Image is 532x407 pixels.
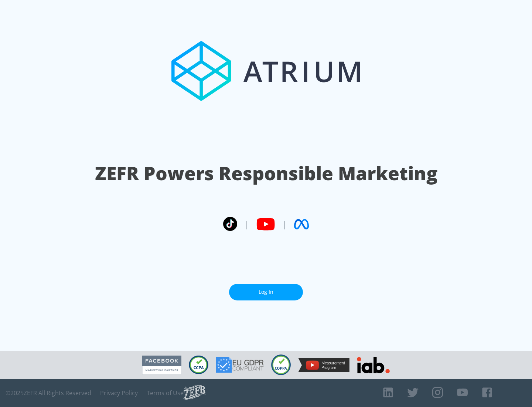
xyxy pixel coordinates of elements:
img: COPPA Compliant [271,354,291,375]
img: GDPR Compliant [216,357,264,373]
img: YouTube Measurement Program [298,358,349,372]
span: © 2025 ZEFR All Rights Reserved [6,389,91,397]
a: Log In [229,284,303,300]
h1: ZEFR Powers Responsible Marketing [95,161,437,186]
img: CCPA Compliant [189,356,208,374]
span: | [245,219,249,230]
span: | [282,219,287,230]
img: Facebook Marketing Partner [142,356,181,374]
a: Terms of Use [147,389,184,397]
img: IAB [357,357,390,373]
a: Privacy Policy [100,389,138,397]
